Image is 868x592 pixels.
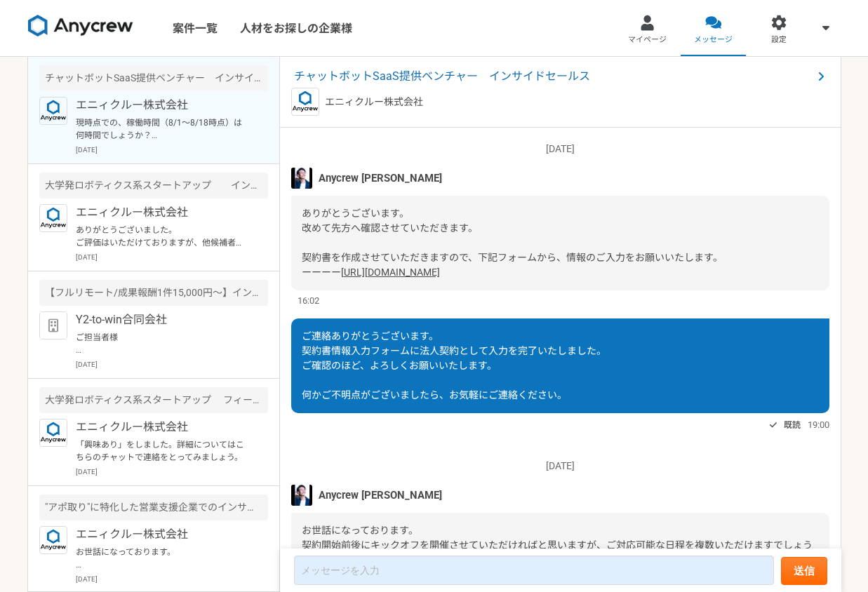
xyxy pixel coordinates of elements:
p: ご担当者様 はじめまして。[PERSON_NAME]と申します。 法人企業様へのアポイント獲得を得意としており、これまでさまざまな業種の企業様をサポートしてまいりました。 もし、貴社でも営業活動... [76,331,249,356]
div: 大学発ロボティクス系スタートアップ インサイドセールス [39,173,268,199]
span: 設定 [771,34,787,46]
span: ありがとうございます。 改めて先方へ確認させていただきます。 契約書を作成させていただきますので、下記フォームから、情報のご入力をお願いいたします。 ーーーー [302,208,723,278]
p: ありがとうございました。 ご評価はいただけておりますが、他候補者の選考がございますので、来週の回答になるかと思います。 [76,224,249,249]
p: エニィクルー株式会社 [76,526,249,543]
div: 大学発ロボティクス系スタートアップ フィールドセールス [39,387,268,413]
span: ご連絡ありがとうございます。 契約書情報入力フォームに法人契約として入力を完了いたしました。 ご確認のほど、よろしくお願いいたします。 何かご不明点がございましたら、お気軽にご連絡ください。 [302,330,606,401]
span: チャットボットSaaS提供ベンチャー インサイドセールス [294,68,813,85]
p: [DATE] [76,359,268,370]
img: logo_text_blue_01.png [291,88,319,116]
p: 「興味あり」をしました。詳細についてはこちらのチャットで連絡をとってみましょう。 [76,438,249,464]
span: Anycrew [PERSON_NAME] [319,487,442,503]
img: logo_text_blue_01.png [39,419,67,447]
p: お世話になっております。 承知しました。 4月以降の再開のご連絡を待たせていただきます。 [76,546,249,571]
p: 現時点での、稼働時間（8/1〜8/18時点）は何時間でしょうか？ Canvas様より、本日から8/31までの稼働予定を教えてほしいとのことでご連絡をいただきました。 他のご予定もある中だと思いま... [76,116,249,142]
span: Anycrew [PERSON_NAME] [319,170,442,186]
img: default_org_logo-42cde973f59100197ec2c8e796e4974ac8490bb5b08a0eb061ff975e4574aa76.png [39,311,67,339]
p: [DATE] [76,466,268,477]
a: [URL][DOMAIN_NAME] [341,267,440,278]
span: 19:00 [808,418,829,431]
img: logo_text_blue_01.png [39,97,67,125]
div: チャットボットSaaS提供ベンチャー インサイドセールス [39,65,268,91]
span: 既読 [784,417,801,433]
img: logo_text_blue_01.png [39,204,67,232]
p: エニィクルー株式会社 [76,97,249,114]
p: エニィクルー株式会社 [76,204,249,221]
p: エニィクルー株式会社 [325,95,423,109]
img: 8DqYSo04kwAAAAASUVORK5CYII= [28,15,133,37]
span: マイページ [628,34,667,46]
p: Y2-to-win合同会社 [76,311,249,328]
p: [DATE] [76,144,268,155]
div: "アポ取り"に特化した営業支援企業でのインサイドセールス担当募集！ [39,495,268,520]
span: メッセージ [694,34,733,46]
img: logo_text_blue_01.png [39,526,67,554]
p: [DATE] [76,252,268,262]
img: S__5267474.jpg [291,168,312,189]
p: [DATE] [76,574,268,584]
p: [DATE] [291,142,829,156]
button: 送信 [781,557,827,585]
img: S__5267474.jpg [291,485,312,506]
p: [DATE] [291,459,829,473]
div: 【フルリモート/成果報酬1件15,000円〜】インサイドセールス [39,280,268,306]
span: 16:02 [298,294,319,307]
p: エニィクルー株式会社 [76,419,249,436]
